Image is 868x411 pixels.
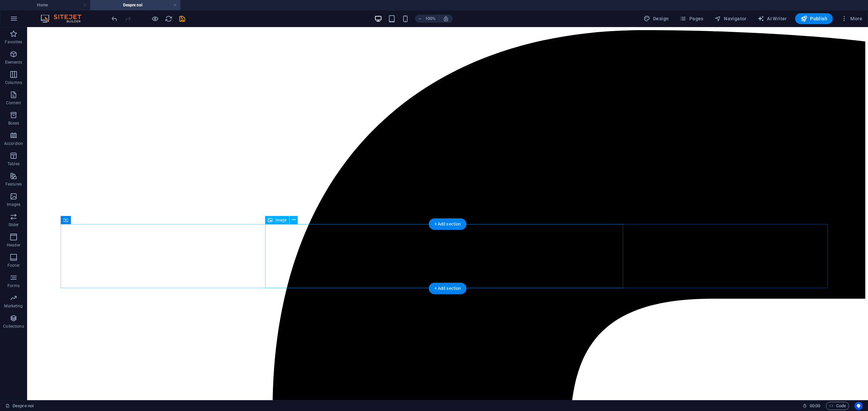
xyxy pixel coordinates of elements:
[6,100,21,106] p: Content
[7,242,20,248] p: Header
[829,402,846,410] span: Code
[429,218,467,230] div: + Add section
[712,13,749,24] button: Navigator
[3,324,24,329] p: Collections
[7,161,20,167] p: Tables
[677,13,706,24] button: Pages
[795,13,833,24] button: Publish
[801,15,827,22] span: Publish
[5,39,22,45] p: Favorites
[826,402,849,410] button: Code
[641,13,672,24] button: Design
[714,15,747,22] span: Navigator
[641,13,672,24] div: Design (Ctrl+Alt+Y)
[755,13,790,24] button: AI Writer
[5,80,22,85] p: Columns
[111,15,118,23] i: Undo: Delete elements (Ctrl+Z)
[7,283,20,288] p: Forms
[8,121,19,126] p: Boxes
[5,60,22,65] p: Elements
[5,181,22,187] p: Features
[5,402,34,410] a: Click to cancel selection. Double-click to open Pages
[644,15,669,22] span: Design
[151,15,159,23] button: Click here to leave preview mode and continue editing
[7,202,21,207] p: Images
[838,13,865,24] button: More
[425,15,436,23] h6: 100%
[275,218,287,222] span: Image
[110,15,118,23] button: undo
[7,263,20,268] p: Footer
[814,403,815,408] span: :
[415,15,439,23] button: 100%
[443,16,449,22] i: On resize automatically adjust zoom level to fit chosen device.
[841,15,862,22] span: More
[803,402,821,410] h6: Session time
[178,15,186,23] button: save
[90,1,180,9] h4: Despre noi
[810,402,820,410] span: 00 00
[757,15,787,22] span: AI Writer
[164,15,173,23] button: reload
[39,15,90,23] img: Editor Logo
[178,15,186,23] i: Save (Ctrl+S)
[679,15,703,22] span: Pages
[854,402,863,410] button: Usercentrics
[4,303,23,309] p: Marketing
[165,15,173,23] i: Reload page
[8,222,19,228] p: Slider
[429,283,467,294] div: + Add section
[4,141,23,146] p: Accordion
